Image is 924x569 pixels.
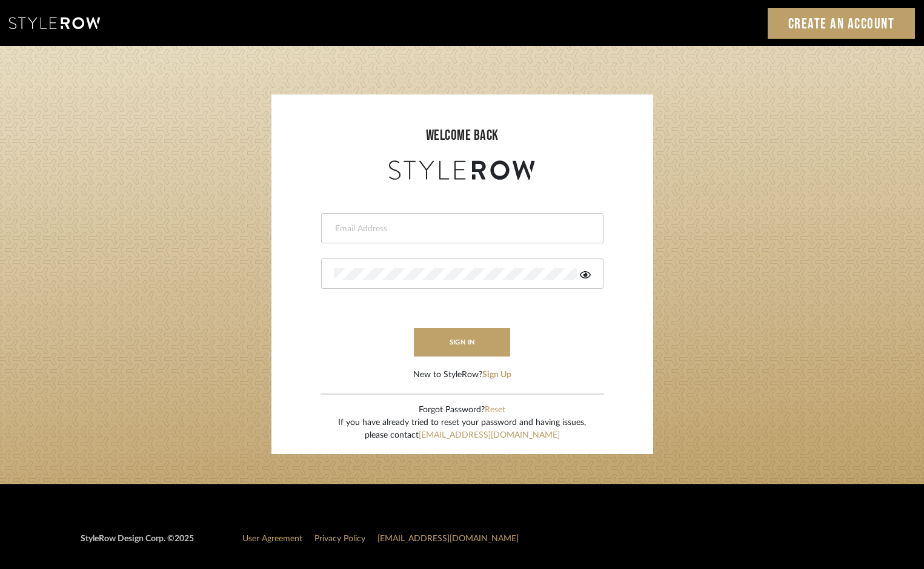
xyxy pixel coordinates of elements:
[284,125,641,146] div: welcome back
[419,431,560,439] a: [EMAIL_ADDRESS][DOMAIN_NAME]
[414,328,511,357] button: sign in
[334,223,588,235] input: Email Address
[338,416,586,442] div: If you have already tried to reset your password and having issues, please contact
[81,533,194,555] div: StyleRow Design Corp. ©2025
[242,534,302,543] a: User Agreement
[314,534,365,543] a: Privacy Policy
[768,8,916,39] a: Create an Account
[377,534,519,543] a: [EMAIL_ADDRESS][DOMAIN_NAME]
[413,369,511,381] div: New to StyleRow?
[485,404,505,416] button: Reset
[338,404,586,416] div: Forgot Password?
[482,369,511,381] button: Sign Up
